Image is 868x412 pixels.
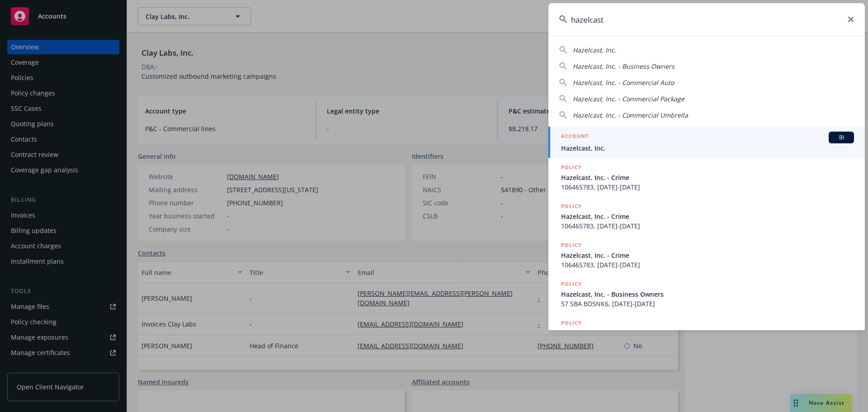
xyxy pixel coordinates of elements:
span: 57 SBA BD5NK6, [DATE]-[DATE] [561,299,854,308]
span: 106465783, [DATE]-[DATE] [561,221,854,231]
span: 106465783, [DATE]-[DATE] [561,182,854,192]
h5: ACCOUNT [561,132,589,142]
a: POLICYHazelcast, Inc. - Crime106465783, [DATE]-[DATE] [548,158,865,197]
span: Hazelcast, Inc. - Crime [561,173,854,182]
h5: POLICY [561,241,582,250]
h5: POLICY [561,202,582,211]
h5: POLICY [561,279,582,289]
a: POLICYHazelcast, Inc. - Crime106465783, [DATE]-[DATE] [548,197,865,236]
a: ACCOUNTBIHazelcast, Inc. [548,127,865,158]
a: POLICYHazelcast, Inc. - Crime106465783, [DATE]-[DATE] [548,236,865,275]
h5: POLICY [561,163,582,172]
span: Hazelcast, Inc. - Crime [561,212,854,221]
span: Hazelcast, Inc. - Commercial Umbrella [573,111,688,119]
span: Hazelcast, Inc. [561,143,854,153]
span: Hazelcast, Inc. [573,46,616,54]
span: Hazelcast, Inc. - Commercial Package [573,95,684,103]
input: Search... [548,3,865,36]
span: Hazelcast, Inc. - Business Owners [573,62,675,71]
span: Hazelcast, Inc. - Commercial Package [561,328,854,338]
span: 106465783, [DATE]-[DATE] [561,260,854,270]
span: Hazelcast, Inc. - Crime [561,251,854,260]
a: POLICYHazelcast, Inc. - Business Owners57 SBA BD5NK6, [DATE]-[DATE] [548,275,865,313]
span: BI [832,133,850,142]
span: Hazelcast, Inc. - Business Owners [561,289,854,299]
h5: POLICY [561,318,582,327]
a: POLICYHazelcast, Inc. - Commercial Package [548,313,865,352]
span: Hazelcast, Inc. - Commercial Auto [573,78,674,87]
